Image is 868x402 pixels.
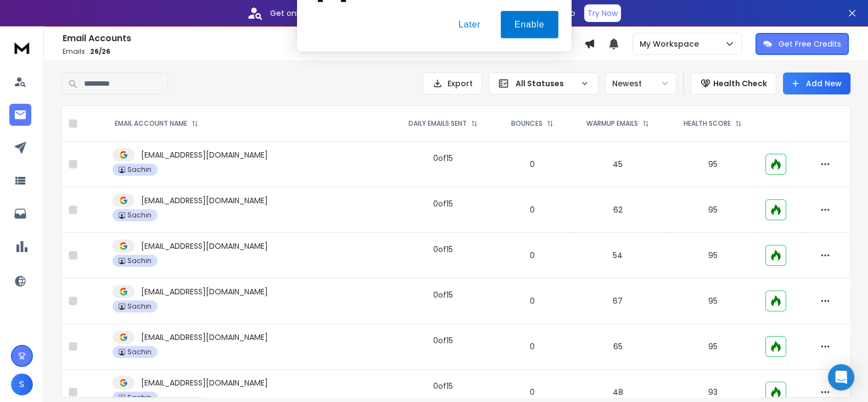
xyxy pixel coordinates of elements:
p: 0 [502,387,562,398]
button: Later [445,57,494,85]
td: 65 [569,324,667,370]
p: [EMAIL_ADDRESS][DOMAIN_NAME] [141,149,268,160]
p: [EMAIL_ADDRESS][DOMAIN_NAME] [141,241,268,252]
p: Sachin [127,348,152,356]
button: S [11,373,33,395]
div: EMAIL ACCOUNT NAME [115,119,198,128]
td: 62 [569,187,667,233]
div: 0 of 15 [433,381,453,392]
p: 0 [502,250,562,261]
img: notification icon [310,13,354,57]
td: 95 [667,324,759,370]
div: 0 of 15 [433,153,453,164]
p: [EMAIL_ADDRESS][DOMAIN_NAME] [141,286,268,297]
div: 0 of 15 [433,244,453,255]
p: Sachin [127,165,152,174]
div: 0 of 15 [433,335,453,346]
div: 0 of 15 [433,289,453,300]
div: Enable notifications to stay on top of your campaigns with real-time updates on replies. [354,13,558,38]
td: 95 [667,233,759,278]
td: 95 [667,278,759,324]
p: Sachin [127,302,152,311]
p: Sachin [127,211,152,220]
p: [EMAIL_ADDRESS][DOMAIN_NAME] [141,377,268,388]
td: 45 [569,142,667,187]
div: 0 of 15 [433,198,453,209]
p: 0 [502,295,562,306]
p: 0 [502,204,562,215]
p: [EMAIL_ADDRESS][DOMAIN_NAME] [141,332,268,343]
div: Open Intercom Messenger [828,364,854,390]
p: Sachin [127,256,152,265]
p: DAILY EMAILS SENT [408,119,467,128]
td: 54 [569,233,667,278]
td: 67 [569,278,667,324]
p: WARMUP EMAILS [586,119,638,128]
p: HEALTH SCORE [684,119,731,128]
td: 95 [667,142,759,187]
p: Sachin [127,393,152,402]
p: BOUNCES [511,119,542,128]
button: Enable [501,57,558,85]
td: 95 [667,187,759,233]
p: [EMAIL_ADDRESS][DOMAIN_NAME] [141,195,268,206]
p: 0 [502,341,562,352]
p: 0 [502,159,562,170]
